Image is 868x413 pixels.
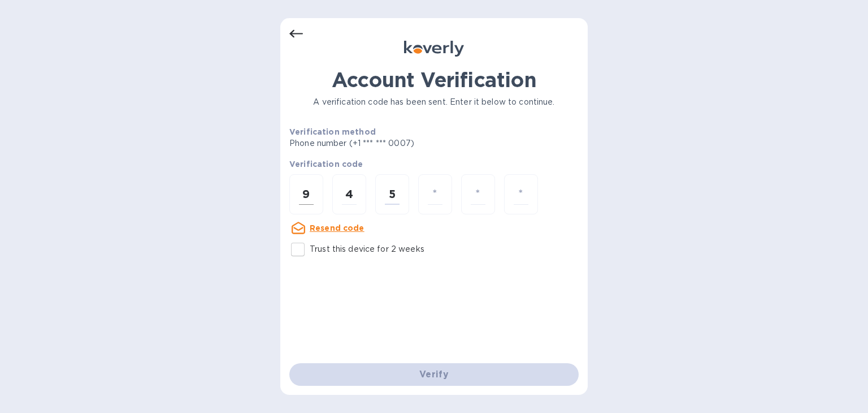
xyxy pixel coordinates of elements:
[289,68,579,92] h1: Account Verification
[289,96,579,108] p: A verification code has been sent. Enter it below to continue.
[310,243,424,255] p: Trust this device for 2 weeks
[310,223,364,233] u: Resend code
[289,127,376,136] b: Verification method
[289,158,579,170] p: Verification code
[289,137,501,149] p: Phone number (+1 *** *** 0007)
